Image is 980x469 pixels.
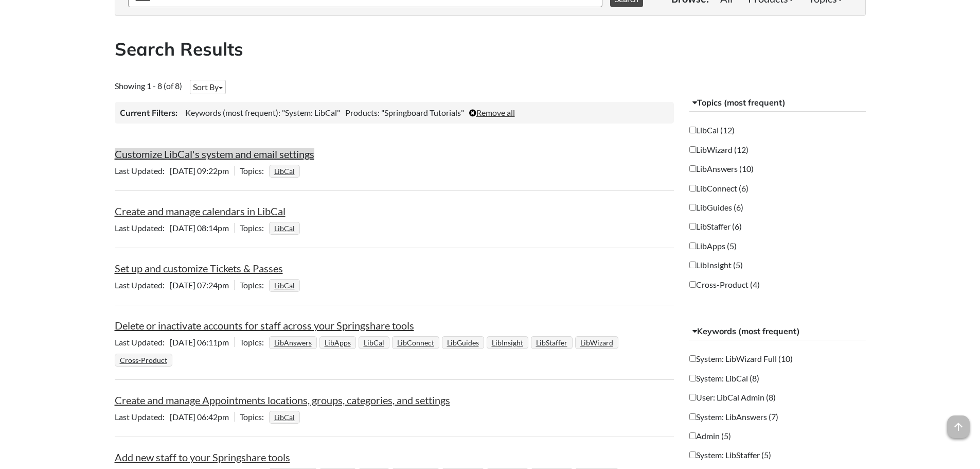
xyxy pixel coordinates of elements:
[490,335,525,350] a: LibInsight
[689,202,743,213] label: LibGuides (6)
[115,280,234,290] span: [DATE] 07:24pm
[115,166,234,176] span: [DATE] 09:22pm
[269,280,302,290] ul: Topics
[115,412,170,422] span: Last Updated
[689,144,749,155] label: LibWizard (12)
[273,410,296,425] a: LibCal
[689,451,696,458] input: System: LibStaffer (5)
[689,373,759,384] label: System: LibCal (8)
[240,223,269,233] span: Topics
[240,337,269,347] span: Topics
[689,281,696,288] input: Cross-Product (4)
[689,262,696,268] input: LibInsight (5)
[323,335,352,350] a: LibApps
[689,125,735,136] label: LibCal (12)
[115,319,414,332] a: Delete or inactivate accounts for staff across your Springshare tools
[185,108,280,117] span: Keywords (most frequent):
[689,127,696,133] input: LibCal (12)
[115,205,286,217] a: Create and manage calendars in LibCal
[115,223,234,233] span: [DATE] 08:14pm
[118,353,169,368] a: Cross-Product
[115,262,283,274] a: Set up and customize Tickets & Passes
[115,37,866,62] h2: Search Results
[689,259,743,271] label: LibInsight (5)
[689,449,771,461] label: System: LibStaffer (5)
[362,335,386,350] a: LibCal
[947,416,970,429] a: arrow_upward
[689,165,696,172] input: LibAnswers (10)
[115,148,314,160] a: Customize LibCal's system and email settings
[269,223,302,233] ul: Topics
[689,94,866,112] button: Topics (most frequent)
[115,223,170,233] span: Last Updated
[269,412,302,422] ul: Topics
[689,279,760,290] label: Cross-Product (4)
[534,335,569,350] a: LibStaffer
[689,413,696,420] input: System: LibAnswers (7)
[273,335,313,350] a: LibAnswers
[282,108,340,117] span: "System: LibCal"
[115,166,170,176] span: Last Updated
[689,183,749,194] label: LibConnect (6)
[115,394,450,406] a: Create and manage Appointments locations, groups, categories, and settings
[689,146,696,153] input: LibWizard (12)
[345,108,380,117] span: Products:
[120,107,177,118] h3: Current Filters
[689,394,696,401] input: User: LibCal Admin (8)
[469,108,515,117] a: Remove all
[240,412,269,422] span: Topics
[689,392,776,403] label: User: LibCal Admin (8)
[689,204,696,211] input: LibGuides (6)
[689,185,696,192] input: LibConnect (6)
[240,280,269,290] span: Topics
[115,337,234,347] span: [DATE] 06:11pm
[689,353,793,364] label: System: LibWizard Full (10)
[269,166,302,176] ul: Topics
[273,221,296,236] a: LibCal
[689,355,696,362] input: System: LibWizard Full (10)
[273,164,296,179] a: LibCal
[689,322,866,341] button: Keywords (most frequent)
[689,223,696,230] input: LibStaffer (6)
[689,430,731,442] label: Admin (5)
[689,432,696,439] input: Admin (5)
[689,411,778,423] label: System: LibAnswers (7)
[273,278,296,293] a: LibCal
[689,242,696,249] input: LibApps (5)
[115,81,182,91] span: Showing 1 - 8 (of 8)
[115,451,290,463] a: Add new staff to your Springshare tools
[381,108,464,117] span: "Springboard Tutorials"
[115,280,170,290] span: Last Updated
[689,375,696,381] input: System: LibCal (8)
[115,412,234,422] span: [DATE] 06:42pm
[947,415,970,438] span: arrow_upward
[446,335,480,350] a: LibGuides
[396,335,436,350] a: LibConnect
[689,221,742,232] label: LibStaffer (6)
[190,80,226,94] button: Sort By
[689,163,754,175] label: LibAnswers (10)
[115,337,170,347] span: Last Updated
[240,166,269,176] span: Topics
[689,240,737,252] label: LibApps (5)
[115,337,621,364] ul: Topics
[579,335,615,350] a: LibWizard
